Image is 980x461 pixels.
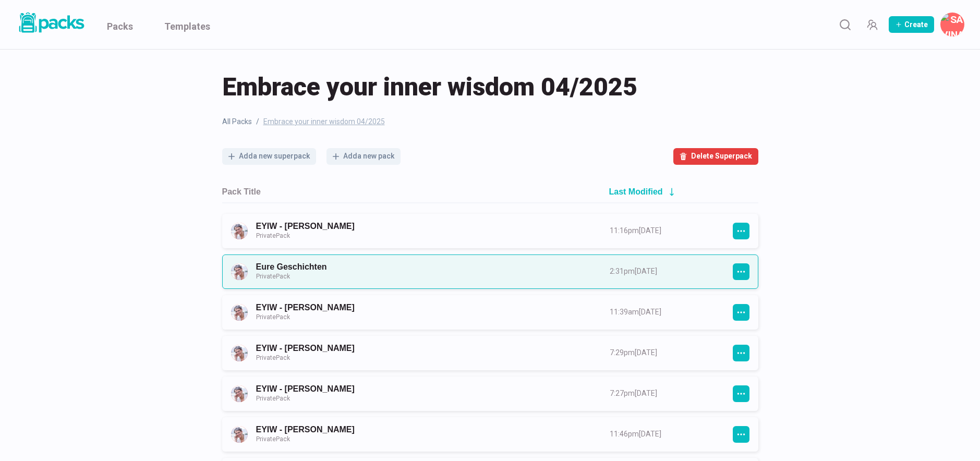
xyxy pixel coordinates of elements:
[16,10,86,39] a: Packs logo
[222,187,261,197] h2: Pack Title
[673,148,758,165] button: Delete Superpack
[222,148,316,165] button: Adda new superpack
[940,13,964,37] button: Savina Tilmann
[16,10,86,35] img: Packs logo
[326,148,401,165] button: Adda new pack
[222,116,252,127] a: All Packs
[862,14,882,35] button: Manage Team Invites
[834,14,855,35] button: Search
[609,187,663,197] h2: Last Modified
[889,16,934,33] button: Create Pack
[222,70,637,104] span: Embrace your inner wisdom 04/2025
[263,116,385,127] span: Embrace your inner wisdom 04/2025
[256,116,259,127] span: /
[222,116,758,127] nav: breadcrumb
